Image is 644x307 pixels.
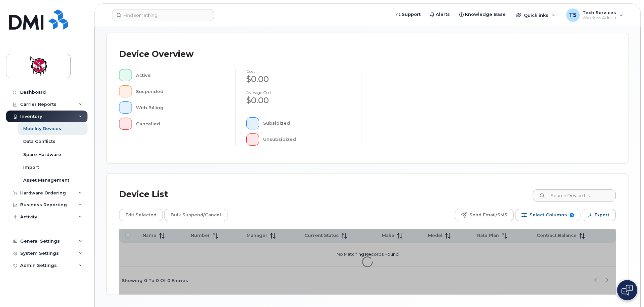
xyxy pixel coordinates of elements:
[595,210,609,220] span: Export
[246,73,351,85] div: $0.00
[569,11,577,19] span: TS
[570,213,574,217] span: 9
[263,133,352,146] div: Unsubsidized
[119,209,163,221] button: Edit Selected
[391,8,425,21] a: Support
[436,11,450,18] span: Alerts
[136,69,225,81] div: Active
[562,8,628,22] div: Tech Services
[246,69,351,73] h4: cost
[455,209,514,221] button: Send Email/SMS
[171,210,221,220] span: Bulk Suspend/Cancel
[582,15,616,21] span: Wireless Admin
[246,95,351,106] div: $0.00
[136,118,225,130] div: Cancelled
[582,209,616,221] button: Export
[533,189,616,202] input: Search Device List ...
[119,45,193,63] div: Device Overview
[455,8,510,21] a: Knowledge Base
[126,210,156,220] span: Edit Selected
[119,186,168,203] div: Device List
[465,11,506,18] span: Knowledge Base
[136,85,225,97] div: Suspended
[582,10,616,15] span: Tech Services
[469,210,507,220] span: Send Email/SMS
[246,90,351,95] h4: Average cost
[524,12,548,18] span: Quicklinks
[263,117,352,129] div: Subsidized
[402,11,421,18] span: Support
[530,210,567,220] span: Select Columns
[515,209,580,221] button: Select Columns 9
[511,8,560,22] div: Quicklinks
[425,8,455,21] a: Alerts
[136,101,225,114] div: With Billing
[112,9,214,21] input: Find something...
[621,285,633,296] img: Open chat
[164,209,227,221] button: Bulk Suspend/Cancel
